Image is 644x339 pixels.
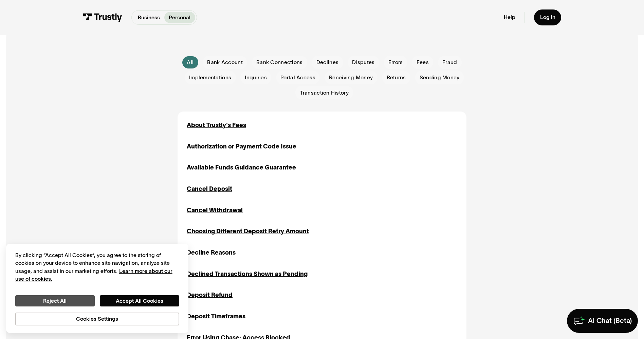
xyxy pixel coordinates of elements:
[388,59,403,66] span: Errors
[187,142,296,151] a: Authorization or Payment Code Issue
[15,313,179,325] button: Cookies Settings
[588,316,632,325] div: AI Chat (Beta)
[442,59,457,66] span: Fraud
[352,59,374,66] span: Disputes
[15,295,95,307] button: Reject All
[187,312,245,321] a: Deposit Timeframes
[187,59,194,66] div: All
[189,74,231,81] span: Implementations
[187,248,236,257] a: Decline Reasons
[187,184,232,194] a: Cancel Deposit
[534,9,562,25] a: Log in
[567,309,638,333] a: AI Chat (Beta)
[100,295,179,307] button: Accept All Cookies
[207,59,242,66] span: Bank Account
[187,121,246,130] a: About Trustly's Fees
[540,14,555,21] div: Log in
[187,163,296,172] a: Available Funds Guidance Guarantee
[316,59,338,66] span: Declines
[280,74,315,81] span: Portal Access
[300,89,349,97] span: Transaction History
[164,12,195,23] a: Personal
[329,74,373,81] span: Receiving Money
[6,244,188,333] div: Cookie banner
[387,74,406,81] span: Returns
[187,270,308,279] a: Declined Transactions Shown as Pending
[187,206,243,215] a: Cancel Withdrawal
[187,291,233,300] a: Deposit Refund
[245,74,267,81] span: Inquiries
[83,13,122,22] img: Trustly Logo
[187,227,309,236] a: Choosing Different Deposit Retry Amount
[420,74,460,81] span: Sending Money
[417,59,429,66] span: Fees
[15,251,179,325] div: Privacy
[138,14,160,22] p: Business
[178,56,466,100] form: Email Form
[15,251,179,283] div: By clicking “Accept All Cookies”, you agree to the storing of cookies on your device to enhance s...
[169,14,190,22] p: Personal
[133,12,164,23] a: Business
[504,14,515,21] a: Help
[182,56,198,68] a: All
[256,59,302,66] span: Bank Connections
